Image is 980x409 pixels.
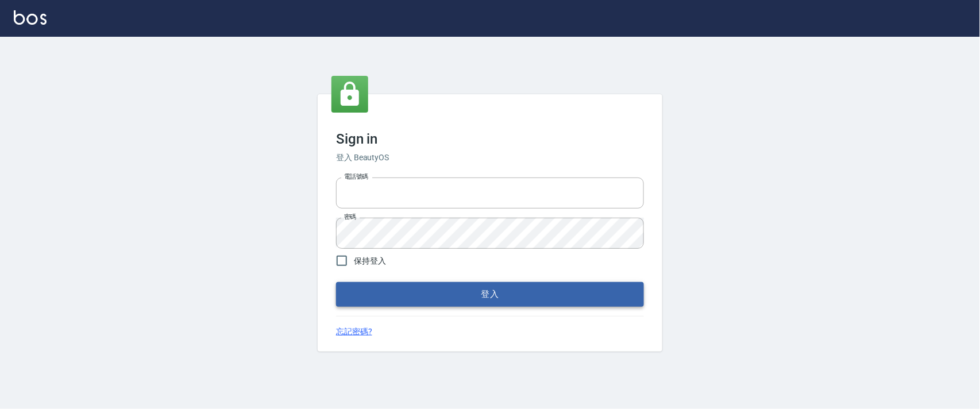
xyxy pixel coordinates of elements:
img: Logo [14,10,47,25]
label: 電話號碼 [344,172,368,181]
h6: 登入 BeautyOS [336,152,644,164]
h3: Sign in [336,131,644,147]
span: 保持登入 [354,255,386,267]
button: 登入 [336,282,644,306]
label: 密碼 [344,213,356,221]
a: 忘記密碼? [336,326,372,338]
